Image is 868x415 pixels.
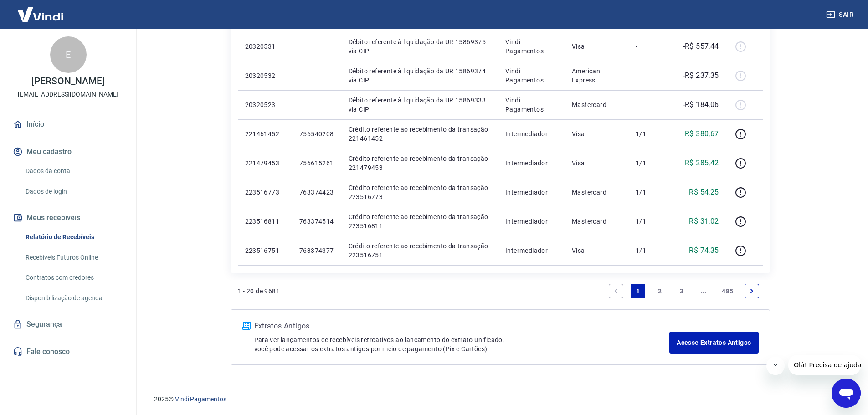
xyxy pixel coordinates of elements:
p: Crédito referente ao recebimento da transação 223516811 [349,212,491,231]
p: 1/1 [636,129,663,138]
p: Intermediador [505,217,557,226]
p: Crédito referente ao recebimento da transação 223516773 [349,183,491,201]
a: Previous page [609,284,623,298]
p: -R$ 557,44 [683,41,719,52]
button: Sair [824,6,857,23]
p: Visa [572,246,621,255]
p: Extratos Antigos [254,321,670,332]
p: Mastercard [572,217,621,226]
p: R$ 285,42 [685,158,719,169]
p: 221461452 [245,129,285,138]
p: Visa [572,42,621,51]
img: ícone [242,322,251,330]
a: Disponibilização de agenda [22,289,125,307]
p: Para ver lançamentos de recebíveis retroativos ao lançamento do extrato unificado, você pode aces... [254,335,670,354]
iframe: Fechar mensagem [766,357,785,375]
a: Jump forward [696,284,711,298]
p: Vindi Pagamentos [505,37,557,56]
p: - [636,71,663,80]
p: 1/1 [636,246,663,255]
a: Contratos com credores [22,268,125,287]
p: 763374514 [299,217,334,226]
p: Débito referente à liquidação da UR 15869333 via CIP [349,96,491,114]
p: 223516773 [245,188,285,197]
p: Intermediador [505,246,557,255]
p: Mastercard [572,100,621,109]
p: Débito referente à liquidação da UR 15869374 via CIP [349,67,491,85]
p: - [636,42,663,51]
img: Vindi [11,0,70,28]
a: Vindi Pagamentos [175,395,226,403]
p: Intermediador [505,159,557,168]
p: Intermediador [505,188,557,197]
a: Dados de login [22,182,125,201]
button: Meu cadastro [11,142,125,162]
a: Recebíveis Futuros Online [22,248,125,267]
a: Page 485 [718,284,737,298]
p: Débito referente à liquidação da UR 15869375 via CIP [349,37,491,56]
p: 20320531 [245,42,285,51]
p: R$ 54,25 [689,187,719,198]
p: R$ 74,35 [689,245,719,256]
p: Crédito referente ao recebimento da transação 223516751 [349,241,491,260]
span: Olá! Precisa de ajuda? [5,6,77,14]
p: R$ 31,02 [689,216,719,227]
p: 223516751 [245,246,285,255]
p: -R$ 237,35 [683,70,719,81]
p: Vindi Pagamentos [505,96,557,114]
p: Visa [572,159,621,168]
a: Page 2 [652,284,667,298]
a: Page 1 is your current page [631,284,645,298]
p: [EMAIL_ADDRESS][DOMAIN_NAME] [18,90,118,99]
iframe: Mensagem da empresa [788,355,861,375]
p: 756540208 [299,129,334,138]
p: 221479453 [245,159,285,168]
div: E [50,36,87,73]
p: 20320532 [245,71,285,80]
p: Mastercard [572,188,621,197]
a: Page 3 [674,284,689,298]
p: 756615261 [299,159,334,168]
a: Relatório de Recebíveis [22,228,125,246]
a: Início [11,114,125,134]
p: R$ 380,67 [685,128,719,139]
p: Vindi Pagamentos [505,67,557,85]
p: Visa [572,129,621,138]
a: Segurança [11,314,125,334]
p: 1/1 [636,188,663,197]
p: 763374377 [299,246,334,255]
p: 2025 © [154,395,846,404]
p: 763374423 [299,188,334,197]
p: 223516811 [245,217,285,226]
button: Meus recebíveis [11,208,125,228]
p: -R$ 184,06 [683,99,719,110]
a: Fale conosco [11,342,125,362]
p: [PERSON_NAME] [31,77,104,86]
a: Acesse Extratos Antigos [669,332,758,354]
ul: Pagination [605,280,762,302]
p: 20320523 [245,100,285,109]
p: 1 - 20 de 9681 [238,287,280,296]
p: Crédito referente ao recebimento da transação 221461452 [349,125,491,143]
a: Next page [745,284,759,298]
p: Crédito referente ao recebimento da transação 221479453 [349,154,491,172]
iframe: Botão para abrir a janela de mensagens [832,379,861,408]
p: 1/1 [636,159,663,168]
p: 1/1 [636,217,663,226]
p: American Express [572,67,621,85]
a: Dados da conta [22,162,125,180]
p: Intermediador [505,129,557,138]
p: - [636,100,663,109]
